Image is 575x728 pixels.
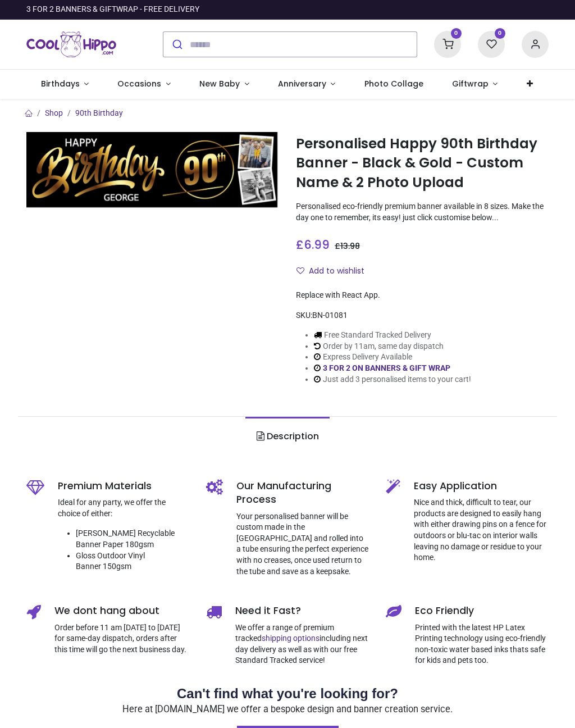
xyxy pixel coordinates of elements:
h5: Our Manufacturing Process [236,479,369,507]
span: Anniversary [278,78,326,89]
span: Birthdays [41,78,80,89]
sup: 0 [451,28,462,39]
button: Add to wishlistAdd to wishlist [296,262,374,281]
p: Printed with the latest HP Latex Printing technology using eco-friendly non-toxic water based ink... [415,622,549,666]
span: £ [296,236,330,253]
div: 3 FOR 2 BANNERS & GIFTWRAP - FREE DELIVERY [26,4,199,15]
span: Photo Collage [364,78,423,89]
span: £ [335,240,360,252]
li: Free Standard Tracked Delivery [314,330,471,341]
span: 6.99 [304,236,330,253]
li: Gloss Outdoor Vinyl Banner 150gsm [76,550,189,572]
p: Your personalised banner will be custom made in the [GEOGRAPHIC_DATA] and rolled into a tube ensu... [236,511,369,577]
h5: Premium Materials [58,479,189,493]
a: Description [245,417,329,456]
h1: Personalised Happy 90th Birthday Banner - Black & Gold - Custom Name & 2 Photo Upload [296,134,549,192]
img: Cool Hippo [26,29,116,60]
h5: Easy Application [414,479,549,493]
p: Personalised eco-friendly premium banner available in 8 sizes. Make the day one to remember, its ... [296,201,549,223]
div: SKU: [296,310,549,321]
a: 90th Birthday [75,108,123,117]
a: Logo of Cool Hippo [26,29,116,60]
span: 13.98 [340,240,360,252]
span: Giftwrap [452,78,489,89]
p: We offer a range of premium tracked including next day delivery as well as with our free Standard... [235,622,369,666]
p: Nice and thick, difficult to tear, our products are designed to easily hang with either drawing p... [414,497,549,563]
a: 0 [478,39,505,48]
a: Birthdays [26,70,103,99]
span: New Baby [199,78,240,89]
p: Ideal for any party, we offer the choice of either: [58,497,189,519]
li: Express Delivery Available [314,352,471,363]
a: 0 [434,39,461,48]
p: Here at [DOMAIN_NAME] we offer a bespoke design and banner creation service. [26,703,549,716]
h5: Need it Fast? [235,604,369,618]
p: Order before 11 am [DATE] to [DATE] for same-day dispatch, orders after this time will go the nex... [54,622,189,656]
img: Personalised Happy 90th Birthday Banner - Black & Gold - Custom Name & 2 Photo Upload [26,132,279,208]
h5: Eco Friendly [415,604,549,618]
iframe: Customer reviews powered by Trustpilot [313,4,549,15]
a: 3 FOR 2 ON BANNERS & GIFT WRAP [323,363,450,372]
a: Giftwrap [437,70,512,99]
a: New Baby [185,70,264,99]
button: Submit [163,32,190,57]
a: Occasions [103,70,185,99]
li: Just add 3 personalised items to your cart! [314,374,471,385]
li: Order by 11am, same day dispatch [314,341,471,352]
div: Replace with React App. [296,290,549,301]
a: Anniversary [263,70,350,99]
sup: 0 [495,28,505,39]
span: BN-01081 [312,311,348,320]
span: Occasions [117,78,161,89]
h2: Can't find what you're looking for? [26,684,549,703]
i: Add to wishlist [296,267,304,275]
a: Shop [45,108,63,117]
h5: We dont hang about [54,604,189,618]
a: shipping options [262,634,320,643]
li: [PERSON_NAME] Recyclable Banner Paper 180gsm [76,528,189,550]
